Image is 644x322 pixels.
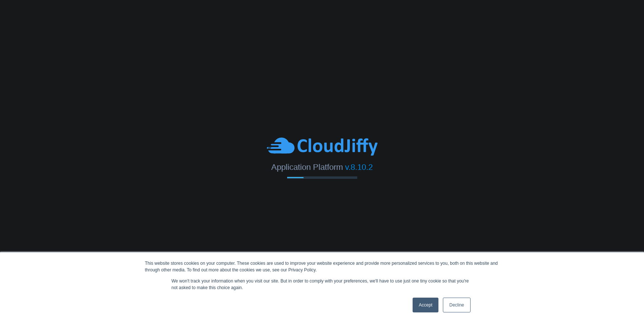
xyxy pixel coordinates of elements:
div: This website stores cookies on your computer. These cookies are used to improve your website expe... [145,260,499,273]
span: v.8.10.2 [345,162,373,172]
span: Application Platform [271,162,343,172]
img: CloudJiffy-Blue.svg [267,137,378,157]
p: We won't track your information when you visit our site. But in order to comply with your prefere... [172,278,473,291]
a: Accept [413,298,439,312]
a: Decline [443,298,470,312]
